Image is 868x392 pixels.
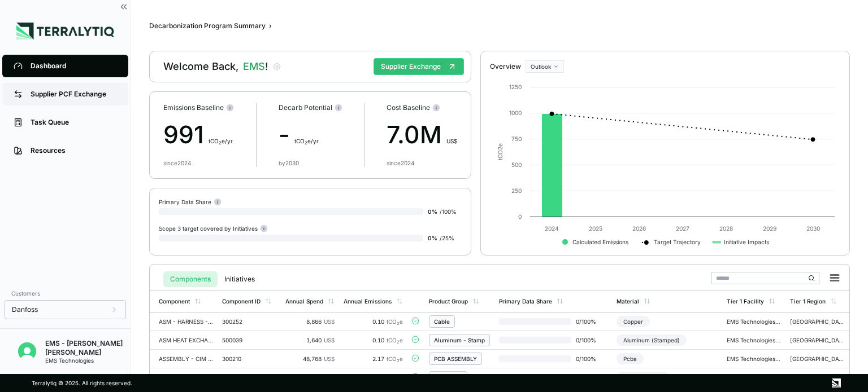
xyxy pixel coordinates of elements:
sub: 2 [219,140,222,146]
div: Welcome Back, [163,60,268,73]
text: 500 [511,161,522,168]
div: Cable [434,318,450,325]
text: Target Trajectory [654,239,701,246]
text: Initiative Impacts [724,239,769,246]
text: 2029 [763,225,776,232]
text: 2027 [676,225,689,232]
span: US$ [446,138,457,144]
sub: 2 [397,321,400,326]
text: 1000 [509,109,522,116]
span: Danfoss [12,305,38,314]
div: EMS - [PERSON_NAME] [PERSON_NAME] [45,339,131,357]
span: 0 / 100 % [571,337,607,343]
div: Scope 3 target covered by Initiatives [159,224,268,232]
div: Polycarbonate [617,372,669,383]
span: Outlook [531,63,551,70]
div: Annual Emissions [344,298,392,305]
text: 2028 [719,225,733,232]
div: Pcba [617,353,644,364]
sub: 2 [305,140,307,146]
img: Logo [16,23,114,39]
span: t CO e/yr [209,138,233,144]
div: Resources [31,146,117,155]
span: US$ [324,337,335,343]
div: Component ID [222,298,261,305]
span: tCO e [387,318,403,325]
div: 500039 [222,337,276,343]
button: Supplier Exchange [374,58,464,75]
div: 1,640 [285,337,335,343]
text: tCO e [497,143,504,160]
div: Tier 1 Facility [727,298,764,305]
tspan: 2 [497,147,504,150]
div: Overview [490,62,521,71]
div: since 2024 [387,160,414,166]
div: ASSEMBLY - CIM WITH ENCLOSURE [159,355,213,362]
text: 1250 [509,83,522,90]
div: Decarb Potential [279,103,342,112]
span: US$ [324,318,335,325]
span: tCO e [387,337,403,343]
div: Primary Data Share [159,197,222,206]
sub: 2 [397,358,400,363]
span: 0 / 100 % [571,355,607,362]
div: Aluminum - Stamp [434,337,485,343]
div: Material [617,298,639,305]
div: EMS Technologies NA LLC - [GEOGRAPHIC_DATA] [727,355,781,362]
button: Open user button [14,338,41,365]
span: t CO e/yr [294,138,319,144]
div: EMS Technologies [45,357,131,364]
sub: 2 [397,340,400,345]
span: 0 / 100 % [571,318,607,325]
div: PCB ASSEMBLY [434,355,477,362]
div: Component [159,298,190,305]
div: EMS Technologies NA LLC - [GEOGRAPHIC_DATA] [727,337,781,343]
text: 2025 [589,225,602,232]
div: 7.0M [387,117,457,153]
div: Tier 1 Region [790,298,826,305]
div: Supplier PCF Exchange [31,90,117,99]
div: [GEOGRAPHIC_DATA] [790,337,844,343]
div: Dashboard [31,61,117,71]
text: 2030 [806,225,820,232]
span: / 25 % [440,235,454,241]
div: ASM - HARNESS - PT - IGV [159,318,213,325]
text: 2024 [545,225,559,232]
div: 8,866 [285,318,335,325]
div: Emissions Baseline [163,103,234,112]
div: 0.10 [344,337,403,343]
div: 0.10 [344,318,403,325]
div: by 2030 [279,160,299,166]
span: EMS [243,60,268,73]
text: 0 [518,213,522,220]
div: Aluminum (Stamped) [617,334,687,346]
span: 0 % [428,235,437,241]
text: 2026 [632,225,646,232]
div: 991 [163,117,234,153]
div: 300210 [222,355,276,362]
div: Annual Spend [285,298,323,305]
span: US$ [324,355,335,362]
div: Primary Data Share [499,298,552,305]
span: › [269,21,272,30]
div: since 2024 [163,160,191,166]
div: [GEOGRAPHIC_DATA] [790,318,844,325]
div: EMS Technologies NA LLC - [GEOGRAPHIC_DATA] [727,318,781,325]
div: [GEOGRAPHIC_DATA] [790,355,844,362]
div: Copper [617,316,650,327]
div: 300252 [222,318,276,325]
button: Outlook [526,60,564,73]
div: Cost Baseline [387,103,457,112]
div: Customers [5,287,126,300]
span: 0 % [428,208,437,215]
div: Task Queue [31,118,117,127]
text: 250 [511,187,522,194]
span: tCO e [387,355,403,362]
button: Components [163,271,218,287]
div: - [279,117,342,153]
div: Product Group [429,298,468,305]
span: / 100 % [440,208,457,215]
img: EMS - Louis Chen [18,342,36,360]
text: Calculated Emissions [572,239,628,245]
text: 750 [511,135,522,142]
